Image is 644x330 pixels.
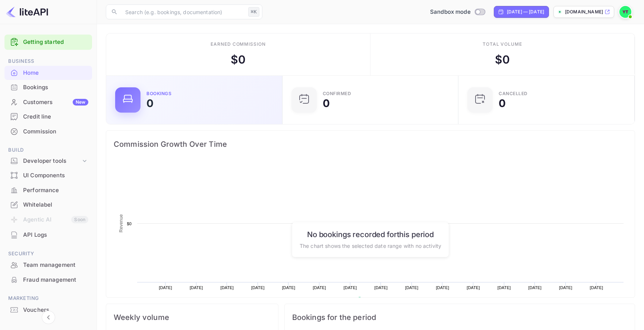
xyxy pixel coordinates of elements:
[190,285,203,290] text: [DATE]
[73,99,88,106] div: New
[430,8,471,16] span: Sandbox mode
[427,8,488,16] div: Switch to Production mode
[495,51,510,68] div: $ 0
[4,198,92,211] a: Whitelabel
[119,214,124,232] text: Revenue
[23,231,88,239] div: API Logs
[364,297,383,302] text: Revenue
[483,41,523,48] div: Total volume
[559,285,572,290] text: [DATE]
[23,98,88,107] div: Customers
[220,285,234,290] text: [DATE]
[4,80,92,95] div: Bookings
[127,221,132,226] text: $0
[590,285,603,290] text: [DATE]
[4,57,92,65] span: Business
[507,9,544,15] div: [DATE] — [DATE]
[4,303,92,317] a: Vouchers
[528,285,542,290] text: [DATE]
[4,35,92,50] div: Getting started
[4,110,92,123] a: Credit line
[498,285,511,290] text: [DATE]
[436,285,449,290] text: [DATE]
[23,127,88,136] div: Commission
[467,285,480,290] text: [DATE]
[4,258,92,272] div: Team management
[23,306,88,314] div: Vouchers
[565,9,603,15] p: [DOMAIN_NAME]
[6,6,48,18] img: LiteAPI logo
[251,285,265,290] text: [DATE]
[313,285,326,290] text: [DATE]
[282,285,296,290] text: [DATE]
[4,66,92,80] div: Home
[4,124,92,138] a: Commission
[42,311,55,324] button: Collapse navigation
[300,242,441,249] p: The chart shows the selected date range with no activity
[4,273,92,287] a: Fraud management
[23,38,88,46] a: Getting started
[4,228,92,242] div: API Logs
[4,273,92,287] div: Fraud management
[4,183,92,197] a: Performance
[4,95,92,109] a: CustomersNew
[374,285,388,290] text: [DATE]
[344,285,357,290] text: [DATE]
[4,303,92,317] div: Vouchers
[23,171,88,180] div: UI Components
[248,7,259,17] div: ⌘K
[23,276,88,284] div: Fraud management
[4,146,92,154] span: Build
[23,261,88,269] div: Team management
[619,6,631,18] img: Yassir ET TABTI
[405,285,419,290] text: [DATE]
[499,91,528,96] div: CANCELLED
[159,285,172,290] text: [DATE]
[211,41,266,48] div: Earned commission
[4,155,92,168] div: Developer tools
[4,183,92,198] div: Performance
[146,98,154,109] div: 0
[114,138,627,150] span: Commission Growth Over Time
[292,311,627,323] span: Bookings for the period
[494,6,549,18] div: Click to change the date range period
[146,91,171,96] div: Bookings
[23,186,88,195] div: Performance
[4,110,92,124] div: Credit line
[323,91,351,96] div: Confirmed
[300,230,441,239] h6: No bookings recorded for this period
[4,168,92,182] a: UI Components
[4,294,92,302] span: Marketing
[23,157,81,165] div: Developer tools
[499,98,506,109] div: 0
[23,83,88,92] div: Bookings
[23,69,88,77] div: Home
[4,250,92,258] span: Security
[4,80,92,94] a: Bookings
[114,311,271,323] span: Weekly volume
[4,258,92,272] a: Team management
[4,124,92,139] div: Commission
[4,66,92,80] a: Home
[23,113,88,121] div: Credit line
[231,51,246,68] div: $ 0
[121,4,245,19] input: Search (e.g. bookings, documentation)
[4,228,92,242] a: API Logs
[323,98,330,109] div: 0
[23,201,88,209] div: Whitelabel
[4,95,92,110] div: CustomersNew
